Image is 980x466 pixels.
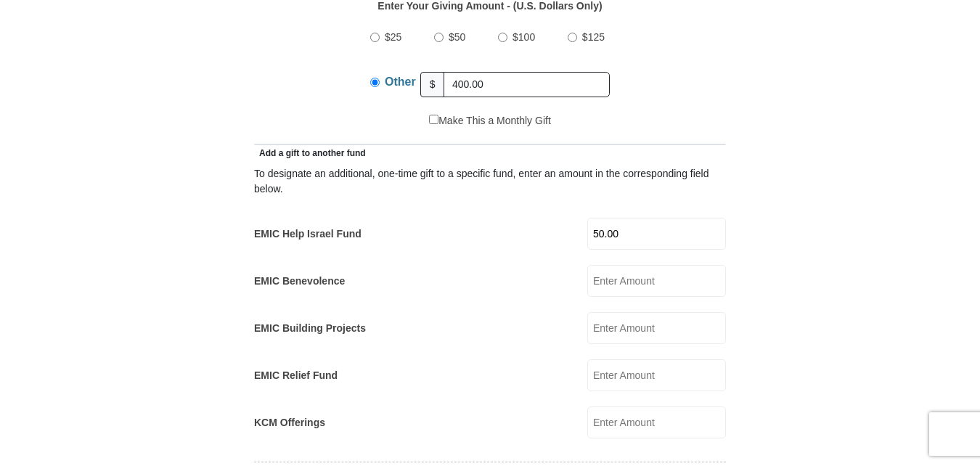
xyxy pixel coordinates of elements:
input: Enter Amount [587,359,726,391]
div: To designate an additional, one-time gift to a specific fund, enter an amount in the correspondin... [254,166,726,197]
span: $125 [582,31,605,43]
input: Other Amount [444,72,610,97]
label: Make This a Monthly Gift [429,113,551,128]
label: EMIC Help Israel Fund [254,226,362,242]
input: Enter Amount [587,265,726,297]
label: EMIC Benevolence [254,274,345,289]
input: Enter Amount [587,312,726,344]
span: $50 [449,31,465,43]
input: Make This a Monthly Gift [429,115,438,124]
span: $ [420,72,445,97]
span: Add a gift to another fund [254,148,366,158]
input: Enter Amount [587,218,726,250]
label: EMIC Building Projects [254,321,366,336]
input: Enter Amount [587,406,726,438]
label: KCM Offerings [254,415,325,430]
span: $100 [513,31,535,43]
span: Other [385,75,416,88]
label: EMIC Relief Fund [254,368,338,383]
span: $25 [385,31,401,43]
